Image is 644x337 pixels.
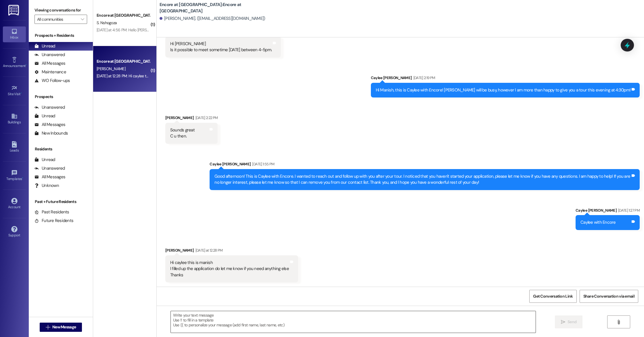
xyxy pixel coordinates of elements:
[376,87,631,93] div: Hi Manish, this is Caylee with Encore! [PERSON_NAME] will be busy, however I am more than happy t...
[170,260,289,278] div: Hi caylee this is manish I filled up the application do let me know if you need anything else Thanks
[3,83,26,99] a: Site Visit •
[34,113,55,119] div: Unread
[568,319,576,325] span: Send
[3,111,26,127] a: Buildings
[29,146,93,152] div: Residents
[34,209,69,215] div: Past Residents
[160,2,275,14] b: Encore at [GEOGRAPHIC_DATA]: Encore at [GEOGRAPHIC_DATA]
[34,218,73,224] div: Future Residents
[580,219,616,225] div: Caylee with Encore
[97,27,407,32] div: [DATE] at 4:56 PM: Hello [PERSON_NAME], I like you apartments , I'm a student who can afford a 1 ...
[34,78,70,84] div: WO Follow-ups
[97,12,150,18] div: Encore at [GEOGRAPHIC_DATA]
[34,122,65,128] div: All Messages
[576,207,640,215] div: Caylee [PERSON_NAME]
[194,115,218,121] div: [DATE] 2:22 PM
[165,247,298,255] div: [PERSON_NAME]
[52,324,76,330] span: New Message
[97,58,150,64] div: Encore at [GEOGRAPHIC_DATA]
[580,290,638,303] button: Share Conversation via email
[29,94,93,100] div: Prospects
[210,161,640,169] div: Caylee [PERSON_NAME]
[617,207,640,213] div: [DATE] 1:27 PM
[34,43,55,49] div: Unread
[34,52,65,58] div: Unanswered
[97,73,291,78] div: [DATE] at 12:28 PM: Hi caylee this is manish I filled up the application do let me know if you ne...
[34,183,59,189] div: Unknown
[371,75,640,83] div: Caylee [PERSON_NAME]
[533,293,573,299] span: Get Conversation Link
[34,165,65,171] div: Unanswered
[170,41,272,53] div: Hi [PERSON_NAME] Is it possible to meet sometime [DATE] between 4-5pm.
[3,26,26,42] a: Inbox
[29,32,93,39] div: Prospects + Residents
[29,199,93,205] div: Past + Future Residents
[170,127,195,139] div: Sounds great C u then.
[34,6,87,15] label: Viewing conversations for
[3,224,26,240] a: Support
[561,320,565,324] i: 
[529,290,576,303] button: Get Conversation Link
[40,323,82,332] button: New Message
[160,16,265,22] div: [PERSON_NAME]. ([EMAIL_ADDRESS][DOMAIN_NAME])
[34,69,66,75] div: Maintenance
[81,17,84,22] i: 
[97,20,117,25] span: S. Nshogoza
[97,66,125,71] span: [PERSON_NAME]
[3,139,26,155] a: Leads
[22,176,23,180] span: •
[214,173,630,186] div: Good afternoon! This is Caylee with Encore. I wanted to reach out and follow up with you after yo...
[8,5,20,16] img: ResiDesk Logo
[3,168,26,183] a: Templates •
[34,157,55,163] div: Unread
[412,75,435,81] div: [DATE] 2:19 PM
[583,293,635,299] span: Share Conversation via email
[3,196,26,212] a: Account
[34,130,68,136] div: New Inbounds
[46,325,50,330] i: 
[194,247,223,253] div: [DATE] at 12:28 PM
[34,174,65,180] div: All Messages
[26,63,26,67] span: •
[34,104,65,110] div: Unanswered
[555,315,583,328] button: Send
[251,161,274,167] div: [DATE] 1:55 PM
[34,60,65,66] div: All Messages
[616,320,621,324] i: 
[37,15,78,24] input: All communities
[21,91,22,95] span: •
[165,115,218,123] div: [PERSON_NAME]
